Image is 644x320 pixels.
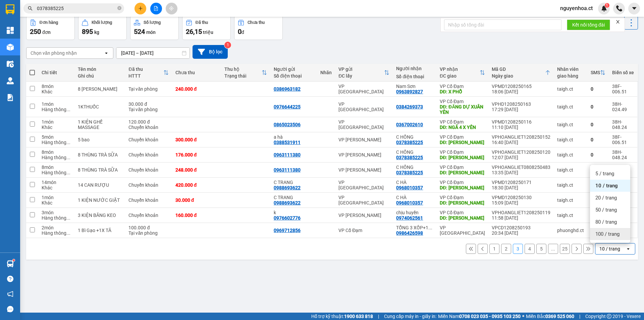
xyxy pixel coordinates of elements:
div: C TRANG [274,180,314,185]
div: Đã thu [128,66,163,72]
div: phuonghd.ct [557,228,584,233]
div: Ngày giao [492,73,545,79]
div: Chuyển khoản [128,137,168,142]
div: VP nhận [440,66,480,72]
div: C HỒNG [396,165,433,170]
div: 420.000 đ [175,182,218,188]
div: k [274,210,314,215]
div: 18:06 [DATE] [492,89,550,94]
div: VPHD1208250163 [492,101,550,107]
div: C HÀ [396,180,433,185]
img: icon-new-feature [601,5,607,11]
div: VPMD1208250171 [492,180,550,185]
div: Tại văn phòng [128,86,168,92]
span: 895 [82,28,93,36]
div: Chuyển khoản [128,213,168,218]
span: message [7,306,13,312]
div: 0378385225 [396,140,423,145]
div: 1 KIỆN GHẾ MASSAGE [78,119,122,130]
div: 1 món [42,119,71,125]
span: 100 / trang [595,231,620,237]
img: warehouse-icon [7,260,14,267]
span: aim [169,6,174,11]
div: Chưa thu [175,70,218,75]
th: Toggle SortBy [125,64,172,82]
div: 13:35 [DATE] [492,170,550,175]
button: 2 [501,244,511,254]
div: Hàng thông thường [42,170,71,175]
button: Kết nối tổng đài [567,19,610,30]
div: Chuyển khoản [128,197,168,203]
div: Mã GD [492,66,545,72]
div: VPMD1208250116 [492,119,550,125]
th: Toggle SortBy [488,64,554,82]
div: 2 món [42,225,71,230]
div: taigh.ct [557,86,584,92]
div: VPHOANGLIET1208250152 [492,134,550,140]
div: 5 bao [78,137,122,142]
div: taigh.ct [557,137,584,142]
div: 18:30 [DATE] [492,185,550,190]
button: 25 [560,244,570,254]
span: 5 / trang [595,170,614,177]
div: 14 món [42,180,71,185]
div: taigh.ct [557,152,584,157]
span: ... [428,225,432,230]
div: VP [GEOGRAPHIC_DATA] [338,84,389,94]
div: 30.000 đ [128,101,168,107]
div: DĐ: XUÂN MỸ [440,200,485,205]
div: Nam Sơn [396,84,433,89]
div: 0865023506 [274,122,301,127]
button: aim [166,3,177,14]
div: 14 CAN RƯỢU [78,182,122,188]
th: Toggle SortBy [587,64,609,82]
div: C HỒNG [396,149,433,155]
div: DĐ: XUÂN THÀNH [440,170,485,175]
div: chịu huyền [396,210,433,215]
div: VP Cổ Đạm [338,228,389,233]
div: VPMD1208250130 [492,195,550,200]
span: 0 [238,28,241,36]
button: Đơn hàng250đơn [26,16,75,40]
div: 3 KIỆN BĂNG KEO [78,213,122,218]
div: 17:29 [DATE] [492,107,550,112]
div: DĐ: xuân mỹ [440,215,485,221]
button: 4 [525,244,535,254]
sup: 1 [13,259,15,261]
div: Biển số xe [612,70,634,75]
span: file-add [154,6,158,11]
span: ... [66,140,70,145]
img: dashboard-icon [7,27,14,34]
div: 0968010357 [396,200,423,205]
span: caret-down [631,5,637,11]
div: 0988693622 [274,185,301,190]
button: caret-down [628,3,640,14]
div: 120.000 đ [128,119,168,125]
div: 0963892827 [396,89,423,94]
span: ⚪️ [522,315,524,318]
div: Chuyển khoản [128,125,168,130]
div: Chưa thu [248,20,265,25]
div: SMS [591,70,600,75]
div: 0386963182 [274,86,301,92]
span: Miền Nam [438,313,521,320]
div: HTTT [128,73,163,79]
div: VPHOANGLIET0808250483 [492,165,550,170]
div: 176.000 đ [175,152,218,157]
div: giao hàng [557,73,584,79]
div: taigh.ct [557,167,584,173]
span: ... [66,215,70,221]
div: VPCD1208250193 [492,225,550,230]
div: Khác [42,89,71,94]
strong: 0369 525 060 [545,314,574,319]
button: Bộ lọc [193,45,228,59]
span: đơn [42,30,51,35]
div: Đơn hàng [40,20,58,25]
button: Đã thu26,15 triệu [182,16,231,40]
span: 20 / trang [595,194,617,201]
div: VP Cổ Đạm [440,180,485,185]
div: ĐC giao [440,73,480,79]
span: 524 [134,28,145,36]
div: VPHOANGLIET1208250120 [492,149,550,155]
span: ... [66,170,70,175]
